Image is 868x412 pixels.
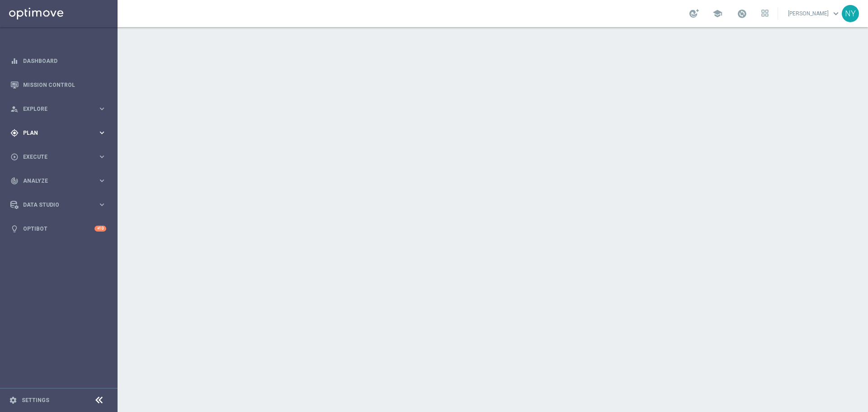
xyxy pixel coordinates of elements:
[10,105,98,113] div: Explore
[98,152,106,161] i: keyboard_arrow_right
[10,105,107,113] button: person_search Explore keyboard_arrow_right
[10,201,98,209] div: Data Studio
[10,57,19,65] i: equalizer
[10,177,107,185] button: track_changes Analyze keyboard_arrow_right
[23,106,98,112] span: Explore
[10,177,19,185] i: track_changes
[787,7,842,20] a: [PERSON_NAME]keyboard_arrow_down
[23,49,106,73] a: Dashboard
[10,129,19,137] i: gps_fixed
[98,128,106,137] i: keyboard_arrow_right
[10,217,106,241] div: Optibot
[842,5,859,22] div: NY
[23,154,98,160] span: Execute
[10,81,107,89] button: Mission Control
[23,202,98,208] span: Data Studio
[10,201,107,208] button: Data Studio keyboard_arrow_right
[10,129,107,137] button: gps_fixed Plan keyboard_arrow_right
[23,73,106,97] a: Mission Control
[98,104,106,113] i: keyboard_arrow_right
[10,153,107,161] button: play_circle_outline Execute keyboard_arrow_right
[10,49,106,73] div: Dashboard
[10,129,98,137] div: Plan
[712,9,722,19] span: school
[23,178,98,184] span: Analyze
[23,217,94,241] a: Optibot
[10,57,107,65] button: equalizer Dashboard
[10,153,19,161] i: play_circle_outline
[10,225,107,232] button: lightbulb Optibot +10
[831,9,841,19] span: keyboard_arrow_down
[10,105,19,113] i: person_search
[10,177,98,185] div: Analyze
[23,130,98,136] span: Plan
[9,396,17,404] i: settings
[98,200,106,209] i: keyboard_arrow_right
[10,225,19,233] i: lightbulb
[94,226,106,232] div: +10
[22,398,49,403] a: Settings
[10,153,98,161] div: Execute
[10,73,106,97] div: Mission Control
[98,176,106,185] i: keyboard_arrow_right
